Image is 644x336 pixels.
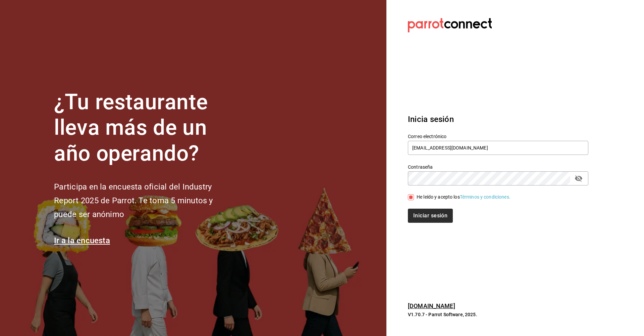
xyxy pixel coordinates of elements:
h2: Participa en la encuesta oficial del Industry Report 2025 de Parrot. Te toma 5 minutos y puede se... [54,180,235,221]
h3: Inicia sesión [408,113,588,125]
input: Ingresa tu correo electrónico [408,141,588,155]
h1: ¿Tu restaurante lleva más de un año operando? [54,89,235,167]
button: passwordField [573,173,584,184]
a: [DOMAIN_NAME] [408,302,455,309]
button: Iniciar sesión [408,209,453,223]
label: Contraseña [408,164,588,169]
a: Ir a la encuesta [54,236,110,245]
label: Correo electrónico [408,134,588,138]
div: He leído y acepto los [417,194,511,201]
a: Términos y condiciones. [460,194,511,200]
p: V1.70.7 - Parrot Software, 2025. [408,311,588,318]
